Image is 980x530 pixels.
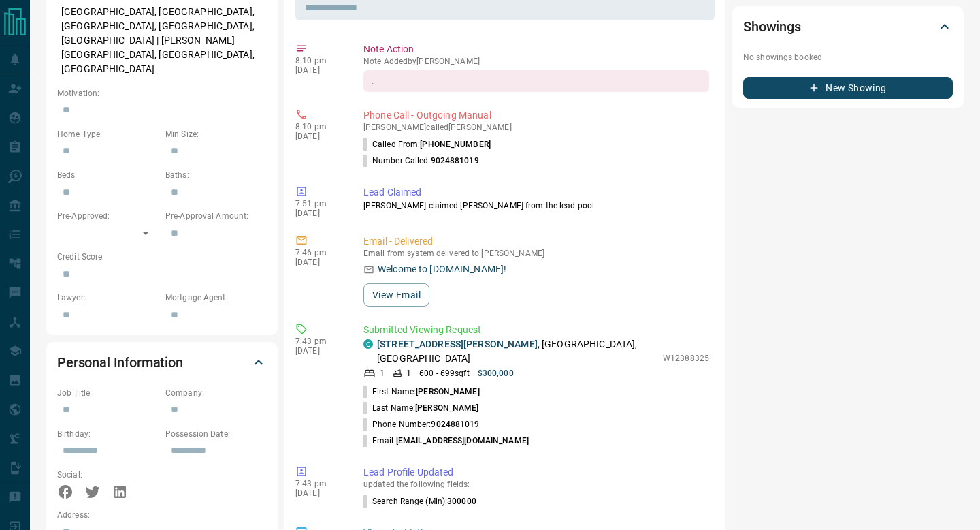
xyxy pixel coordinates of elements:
p: [GEOGRAPHIC_DATA], [GEOGRAPHIC_DATA], [GEOGRAPHIC_DATA], [GEOGRAPHIC_DATA], [GEOGRAPHIC_DATA] | [... [57,1,267,80]
p: Birthday: [57,428,159,440]
p: Number Called: [363,155,479,167]
p: 7:43 pm [295,479,343,488]
p: Possession Date: [165,428,267,440]
p: First Name: [363,386,480,398]
p: Lawyer: [57,292,159,304]
p: 7:46 pm [295,248,343,258]
p: [PERSON_NAME] claimed [PERSON_NAME] from the lead pool [363,200,709,212]
p: , [GEOGRAPHIC_DATA], [GEOGRAPHIC_DATA] [377,337,656,366]
p: 1 [380,367,385,379]
p: Home Type: [57,128,159,140]
p: updated the following fields: [363,480,709,489]
span: 300000 [447,497,476,506]
span: 9024881019 [431,156,479,166]
p: Company: [165,387,267,399]
p: Phone Call - Outgoing Manual [363,108,709,123]
button: View Email [363,283,429,307]
p: [DATE] [295,346,343,356]
h2: Showings [743,16,801,37]
p: [DATE] [295,131,343,141]
span: 9024881019 [431,420,479,429]
p: $300,000 [478,367,514,379]
p: [DATE] [295,488,343,498]
p: 1 [406,367,411,379]
p: Email - Delivered [363,234,709,249]
p: Social: [57,469,159,481]
p: Email: [363,435,529,447]
p: Baths: [165,169,267,181]
p: Address: [57,509,267,521]
p: [PERSON_NAME] called [PERSON_NAME] [363,123,709,132]
p: Lead Profile Updated [363,465,709,480]
p: Mortgage Agent: [165,292,267,304]
p: [DATE] [295,208,343,218]
p: Credit Score: [57,251,267,263]
p: Pre-Approval Amount: [165,210,267,222]
p: Last Name: [363,402,479,414]
p: 7:51 pm [295,199,343,208]
p: Beds: [57,169,159,181]
p: Phone Number: [363,418,480,431]
p: W12388325 [663,352,709,364]
p: 7:43 pm [295,337,343,346]
p: Motivation: [57,87,267,99]
div: condos.ca [363,339,373,349]
p: [DATE] [295,65,343,75]
p: Lead Claimed [363,185,709,200]
a: [STREET_ADDRESS][PERSON_NAME] [377,339,538,349]
span: [PERSON_NAME] [416,387,479,396]
p: 600 - 699 sqft [419,367,469,379]
span: [PERSON_NAME] [415,403,478,413]
p: Submitted Viewing Request [363,323,709,337]
div: Personal Information [57,346,267,379]
span: [EMAIL_ADDRESS][DOMAIN_NAME] [396,436,529,446]
div: Showings [743,10,953,43]
p: Note Added by [PERSON_NAME] [363,57,709,66]
h2: Personal Information [57,352,183,373]
p: Note Action [363,42,709,57]
p: Pre-Approved: [57,210,159,222]
p: Job Title: [57,387,159,399]
p: No showings booked [743,51,953,63]
p: 8:10 pm [295,122,343,131]
p: [DATE] [295,258,343,267]
button: New Showing [743,77,953,99]
div: . [363,70,709,92]
p: 8:10 pm [295,56,343,65]
span: [PHONE_NUMBER] [420,140,491,149]
p: Search Range (Min) : [363,495,476,508]
p: Welcome to [DOMAIN_NAME]! [378,262,506,277]
p: Called From: [363,138,491,151]
p: Email from system delivered to [PERSON_NAME] [363,249,709,258]
p: Min Size: [165,128,267,140]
